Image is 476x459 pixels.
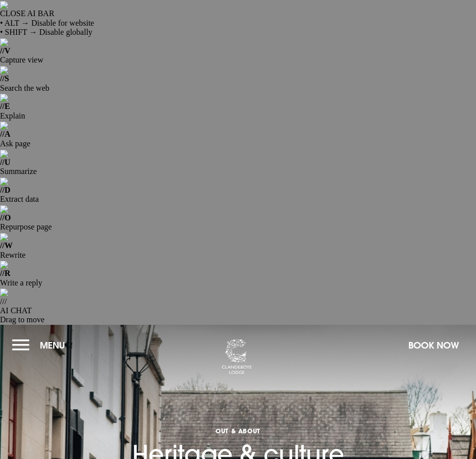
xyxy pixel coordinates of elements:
[132,427,344,435] span: OUT & ABOUT
[403,334,464,356] button: Book Now
[12,334,70,356] button: Menu
[40,339,65,351] span: Menu
[222,339,252,375] img: Clandeboye Lodge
